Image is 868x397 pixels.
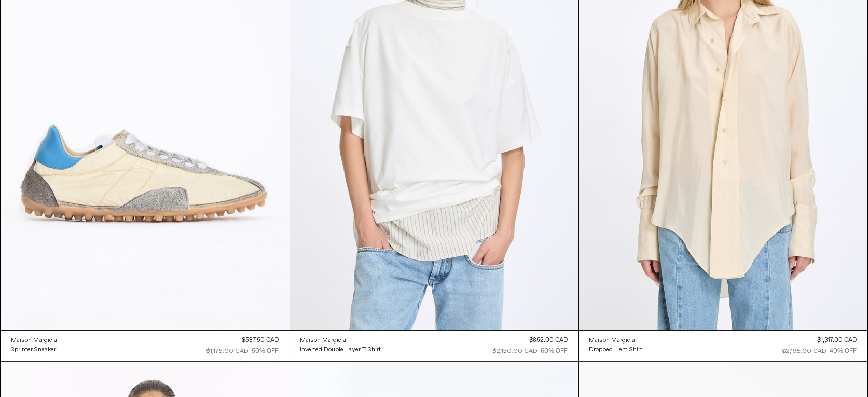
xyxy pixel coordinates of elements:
div: 60% OFF [541,346,568,355]
div: Maison Margiela [11,336,58,345]
div: Maison Margiela [589,336,636,345]
div: $852.00 CAD [530,335,568,345]
div: 50% OFF [252,346,279,355]
div: $2,195.00 CAD [783,346,827,355]
div: $1,175.00 CAD [207,346,249,355]
div: Maison Margiela [300,336,347,345]
div: Dropped Hem Shirt [589,345,643,354]
div: 40% OFF [830,346,857,355]
div: Sprinter Sneaker [11,345,57,354]
a: Inverted Double Layer T-Shirt [300,345,381,354]
a: Maison Margiela [300,335,381,345]
a: Maison Margiela [589,335,643,345]
div: Inverted Double Layer T-Shirt [300,345,381,354]
a: Sprinter Sneaker [11,345,58,354]
div: $2,130.00 CAD [493,346,538,355]
a: Maison Margiela [11,335,58,345]
div: $1,317.00 CAD [818,335,857,345]
a: Dropped Hem Shirt [589,345,643,354]
div: $587.50 CAD [242,335,279,345]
